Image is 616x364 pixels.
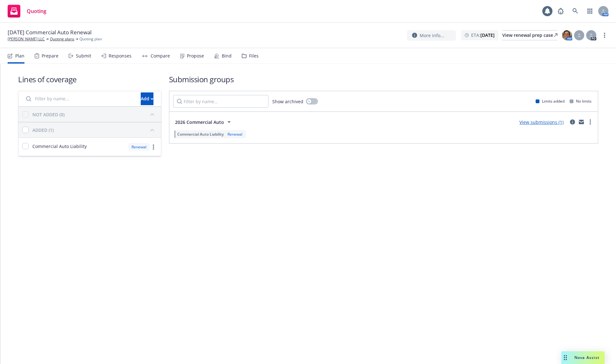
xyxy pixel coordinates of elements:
[173,95,268,108] input: Filter by name...
[8,36,45,42] a: [PERSON_NAME] LLC
[519,119,564,125] a: View submissions (1)
[407,30,456,41] button: More info...
[141,93,153,105] div: Add
[561,351,569,364] div: Drag to move
[27,9,46,14] span: Quoting
[570,98,592,104] div: No limits
[18,74,161,84] h1: Lines of coverage
[173,116,235,128] button: 2026 Commercial Auto
[169,74,599,84] h1: Submission groups
[15,53,24,58] div: Plan
[32,109,157,119] button: NOT ADDED (0)
[8,29,91,36] span: [DATE] Commercial Auto Renewal
[578,118,585,126] a: mail
[128,143,150,151] div: Renewal
[554,5,567,17] a: Report a Bug
[272,98,303,105] span: Show archived
[584,5,596,17] a: Switch app
[471,32,495,38] span: ETA :
[5,2,49,20] a: Quoting
[502,30,558,40] div: View renewal prep case
[226,131,244,137] div: Renewal
[76,53,91,58] div: Submit
[502,30,558,40] a: View renewal prep case
[22,92,137,105] input: Filter by name...
[536,98,565,104] div: Limits added
[601,31,608,39] a: more
[480,32,495,38] strong: [DATE]
[569,5,582,17] a: Search
[109,53,132,58] div: Responses
[150,143,157,151] a: more
[50,36,74,42] a: Quoting plans
[151,53,170,58] div: Compare
[175,119,224,125] span: 2026 Commercial Auto
[79,36,102,42] span: Quoting plan
[32,127,54,133] div: ADDED (1)
[187,53,204,58] div: Propose
[561,351,605,364] button: Nova Assist
[141,92,153,105] button: Add
[249,53,259,58] div: Files
[222,53,232,58] div: Bind
[177,131,224,137] span: Commercial Auto Liability
[32,143,87,150] span: Commercial Auto Liability
[420,32,444,39] span: More info...
[42,53,58,58] div: Prepare
[562,30,572,40] img: photo
[32,125,157,135] button: ADDED (1)
[32,111,64,118] div: NOT ADDED (0)
[574,355,599,360] span: Nova Assist
[569,118,576,126] a: circleInformation
[586,118,594,126] a: more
